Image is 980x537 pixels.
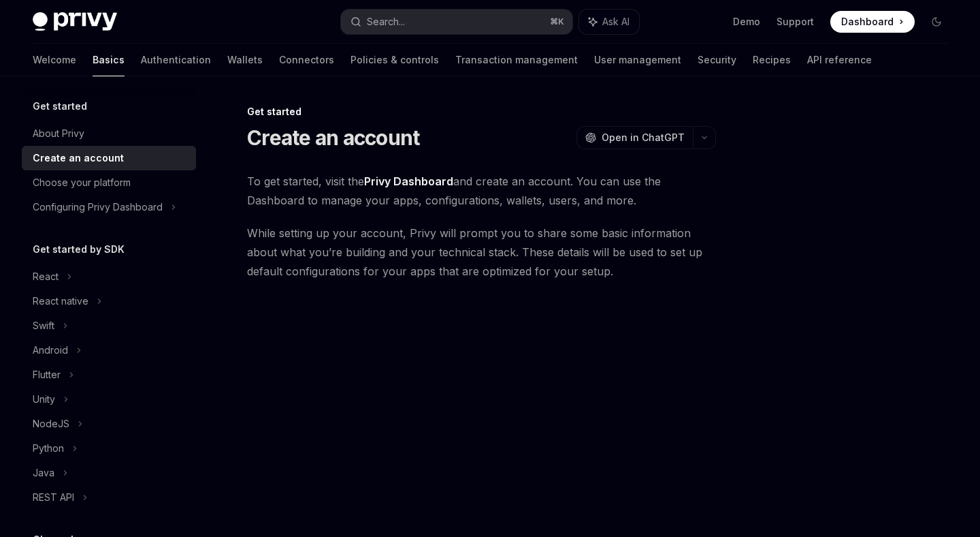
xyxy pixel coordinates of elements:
a: Transaction management [455,44,578,76]
div: Search... [367,14,405,30]
button: Toggle dark mode [926,11,947,33]
a: Create an account [22,146,196,170]
div: Choose your platform [33,174,131,191]
div: Get started [247,105,716,119]
span: To get started, visit the and create an account. You can use the Dashboard to manage your apps, c... [247,172,716,210]
div: Android [33,342,68,358]
a: Support [777,15,814,29]
span: Open in ChatGPT [602,131,685,144]
a: Policies & controls [350,44,439,76]
a: Wallets [227,44,263,76]
button: Search...⌘K [341,10,572,34]
a: API reference [807,44,872,76]
img: dark logo [33,12,117,31]
div: REST API [33,489,74,506]
span: Ask AI [602,15,630,29]
div: About Privy [33,125,84,142]
a: Security [698,44,736,76]
span: ⌘ K [550,16,564,27]
a: User management [594,44,681,76]
div: Flutter [33,367,61,383]
div: Configuring Privy Dashboard [33,199,163,215]
a: Authentication [141,44,211,76]
div: NodeJS [33,416,69,432]
a: Dashboard [830,11,915,33]
a: Privy Dashboard [364,174,453,189]
a: About Privy [22,121,196,146]
div: Swift [33,318,54,334]
h5: Get started by SDK [33,241,125,258]
div: Java [33,465,54,481]
a: Choose your platform [22,170,196,195]
a: Demo [733,15,760,29]
span: While setting up your account, Privy will prompt you to share some basic information about what y... [247,224,716,281]
div: Create an account [33,150,124,166]
button: Open in ChatGPT [576,126,693,149]
h5: Get started [33,98,87,114]
div: React [33,268,59,285]
a: Connectors [279,44,334,76]
button: Ask AI [579,10,639,34]
div: Unity [33,391,55,408]
span: Dashboard [841,15,894,29]
a: Basics [93,44,125,76]
div: React native [33,293,88,309]
div: Python [33,440,64,457]
a: Recipes [753,44,791,76]
a: Welcome [33,44,76,76]
h1: Create an account [247,125,419,150]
